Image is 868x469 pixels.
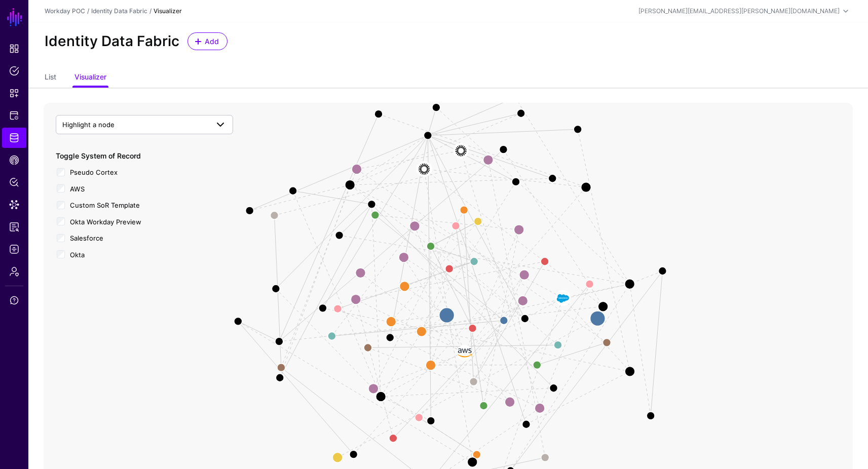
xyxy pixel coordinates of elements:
span: Okta Workday Preview [70,218,141,226]
span: Okta [70,251,85,259]
a: CAEP Hub [2,150,26,170]
span: Dashboard [9,44,19,54]
a: Identity Data Fabric [2,128,26,148]
span: CAEP Hub [9,155,19,165]
div: / [147,7,154,16]
a: Workday POC [45,7,85,15]
span: Salesforce [70,234,103,242]
a: Access Reporting [2,217,26,237]
span: Policies [9,66,19,76]
label: Toggle System of Record [56,150,141,161]
span: Identity Data Fabric [9,133,19,143]
strong: Visualizer [154,7,182,15]
span: Protected Systems [9,110,19,121]
a: Snippets [2,83,26,103]
a: Identity Data Fabric [91,7,147,15]
a: Policy Lens [2,172,26,192]
span: Support [9,295,19,305]
span: Custom SoR Template [70,201,140,209]
span: Snippets [9,88,19,98]
a: Dashboard [2,38,26,59]
h2: Identity Data Fabric [45,33,179,50]
span: Policy Lens [9,177,19,187]
a: List [45,68,56,88]
div: [PERSON_NAME][EMAIL_ADDRESS][PERSON_NAME][DOMAIN_NAME] [638,7,840,16]
a: SGNL [6,6,23,28]
span: Pseudo Cortex [70,168,118,176]
a: Visualizer [74,68,106,88]
a: Policies [2,61,26,81]
a: Logs [2,239,26,259]
span: Logs [9,244,19,254]
span: AWS [70,185,85,193]
div: / [85,7,91,16]
span: Access Reporting [9,222,19,232]
span: Highlight a node [62,121,115,129]
a: Data Lens [2,194,26,215]
a: Protected Systems [2,105,26,126]
a: Admin [2,261,26,282]
span: Admin [9,266,19,277]
a: Add [187,32,228,50]
span: Add [204,36,220,47]
span: Data Lens [9,200,19,210]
